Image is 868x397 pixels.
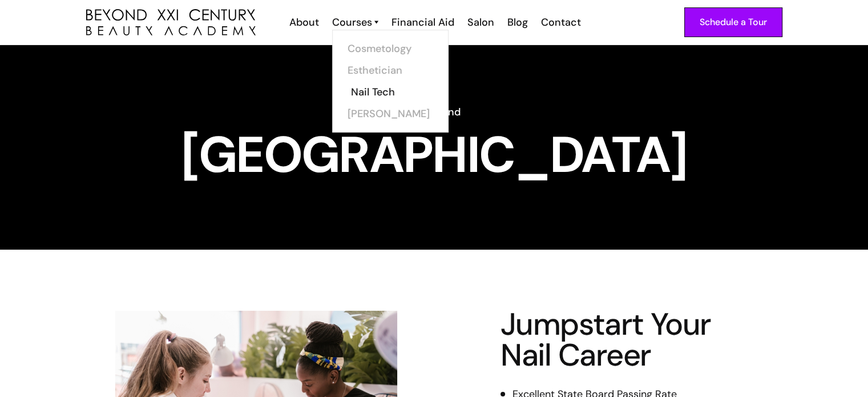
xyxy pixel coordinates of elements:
[500,309,723,371] h2: Jumpstart Your Nail Career
[348,103,433,125] a: [PERSON_NAME]
[86,9,256,36] a: home
[534,15,587,30] a: Contact
[289,15,319,30] div: About
[181,122,687,187] strong: [GEOGRAPHIC_DATA]
[86,105,782,119] h6: Go Beyond
[684,7,782,37] a: Schedule a Tour
[86,9,256,36] img: beyond 21st century beauty academy logo
[332,15,372,30] div: Courses
[332,15,378,30] a: Courses
[348,59,433,81] a: Esthetician
[460,15,500,30] a: Salon
[541,15,581,30] div: Contact
[384,15,460,30] a: Financial Aid
[348,38,433,59] a: Cosmetology
[332,30,449,133] nav: Courses
[500,15,534,30] a: Blog
[467,15,494,30] div: Salon
[282,15,325,30] a: About
[351,81,437,103] a: Nail Tech
[700,15,767,30] div: Schedule a Tour
[391,15,454,30] div: Financial Aid
[507,15,528,30] div: Blog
